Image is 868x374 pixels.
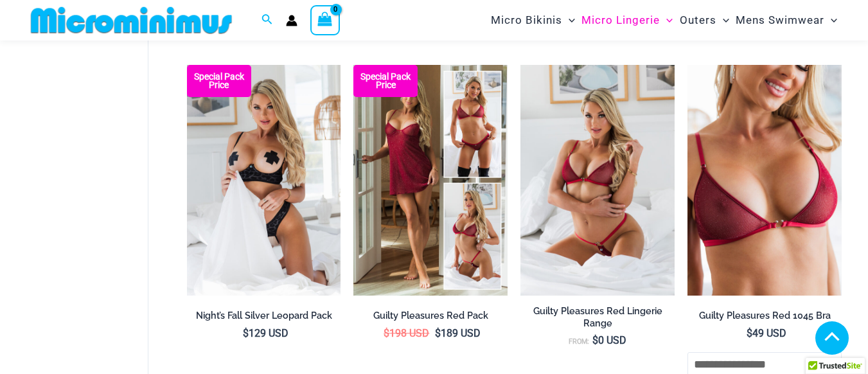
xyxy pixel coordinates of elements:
[687,310,842,326] a: Guilty Pleasures Red 1045 Bra
[486,2,842,39] nav: Site Navigation
[578,4,676,37] a: Micro LingerieMenu ToggleMenu Toggle
[491,4,562,37] span: Micro Bikinis
[592,334,598,346] span: $
[32,343,94,359] span: shopping
[261,12,273,28] a: Search icon link
[353,310,508,326] a: Guilty Pleasures Red Pack
[732,4,840,37] a: Mens SwimwearMenu ToggleMenu Toggle
[243,327,288,339] bdi: 129 USD
[562,4,575,37] span: Menu Toggle
[488,4,578,37] a: Micro BikinisMenu ToggleMenu Toggle
[824,4,837,37] span: Menu Toggle
[187,310,341,322] h2: Night’s Fall Silver Leopard Pack
[581,4,660,37] span: Micro Lingerie
[736,4,824,37] span: Mens Swimwear
[187,73,251,89] b: Special Pack Price
[435,327,481,339] bdi: 189 USD
[187,310,341,326] a: Night’s Fall Silver Leopard Pack
[687,65,842,296] img: Guilty Pleasures Red 1045 Bra 01
[353,65,508,296] a: Guilty Pleasures Red Collection Pack F Guilty Pleasures Red Collection Pack BGuilty Pleasures Red...
[687,310,842,322] h2: Guilty Pleasures Red 1045 Bra
[660,4,673,37] span: Menu Toggle
[520,65,675,296] img: Guilty Pleasures Red 1045 Bra 689 Micro 05
[520,65,675,296] a: Guilty Pleasures Red 1045 Bra 689 Micro 05Guilty Pleasures Red 1045 Bra 689 Micro 06Guilty Pleasu...
[520,305,675,334] a: Guilty Pleasures Red Lingerie Range
[569,337,589,346] span: From:
[747,327,786,339] bdi: 49 USD
[310,5,340,35] a: View Shopping Cart, empty
[353,310,508,322] h2: Guilty Pleasures Red Pack
[353,65,508,296] img: Guilty Pleasures Red Collection Pack F
[520,305,675,329] h2: Guilty Pleasures Red Lingerie Range
[187,65,341,296] a: Nights Fall Silver Leopard 1036 Bra 6046 Thong 09v2 Nights Fall Silver Leopard 1036 Bra 6046 Thon...
[286,15,297,26] a: Account icon link
[243,327,249,339] span: $
[747,327,752,339] span: $
[384,327,429,339] bdi: 198 USD
[187,65,341,296] img: Nights Fall Silver Leopard 1036 Bra 6046 Thong 09v2
[716,4,729,37] span: Menu Toggle
[592,334,626,346] bdi: 0 USD
[680,4,716,37] span: Outers
[32,43,148,300] iframe: TrustedSite Certified
[26,6,237,35] img: MM SHOP LOGO FLAT
[353,73,418,89] b: Special Pack Price
[677,4,732,37] a: OutersMenu ToggleMenu Toggle
[384,327,389,339] span: $
[687,65,842,296] a: Guilty Pleasures Red 1045 Bra 01Guilty Pleasures Red 1045 Bra 02Guilty Pleasures Red 1045 Bra 02
[435,327,441,339] span: $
